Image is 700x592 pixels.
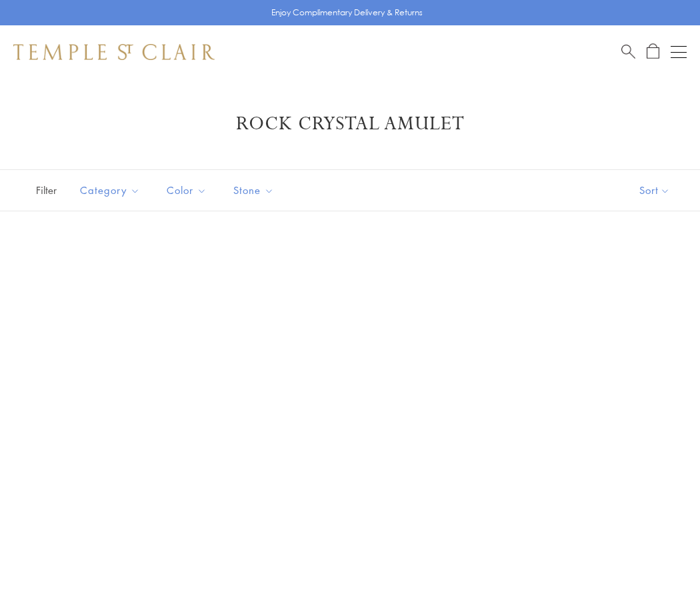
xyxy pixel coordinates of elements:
[223,175,284,205] button: Stone
[609,170,700,211] button: Show sort by
[33,112,667,136] h1: Rock Crystal Amulet
[73,182,150,199] span: Category
[160,182,217,199] span: Color
[671,44,687,60] button: Open navigation
[621,43,635,60] a: Search
[271,6,423,19] p: Enjoy Complimentary Delivery & Returns
[157,175,217,205] button: Color
[70,175,150,205] button: Category
[227,182,284,199] span: Stone
[13,44,215,60] img: Temple St. Clair
[647,43,659,60] a: Open Shopping Bag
